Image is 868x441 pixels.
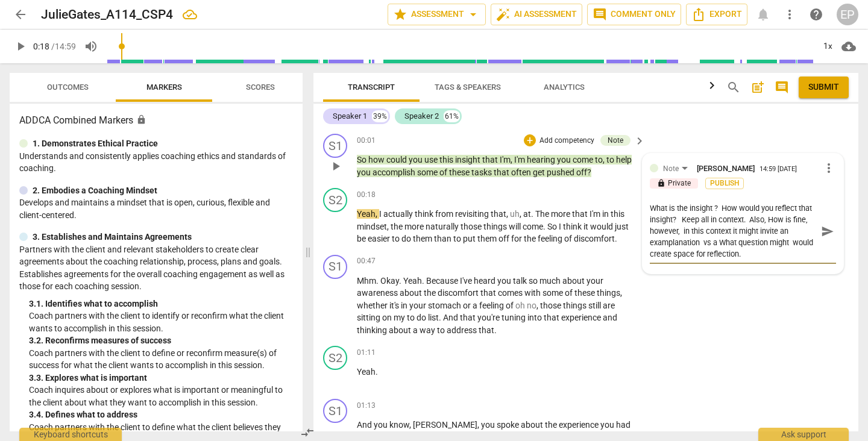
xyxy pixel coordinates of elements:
[348,83,395,92] span: Transcript
[527,155,557,164] span: hearing
[481,420,497,430] span: you
[603,155,606,164] span: ,
[496,7,577,22] span: AI Assessment
[515,301,527,310] span: Filler word
[444,110,460,122] div: 61%
[593,7,607,22] span: comment
[376,367,378,377] span: .
[323,399,347,423] div: Change speaker
[513,276,529,286] span: talk
[500,155,511,164] span: I'm
[837,4,858,25] button: EP
[691,7,742,22] span: Export
[758,428,849,441] div: Ask support
[715,178,734,189] span: Publish
[509,222,523,231] span: will
[544,313,561,322] span: that
[417,167,439,177] span: some
[426,222,461,231] span: naturally
[404,222,426,231] span: more
[388,4,486,25] button: Assessment
[545,420,559,430] span: the
[391,222,404,231] span: the
[633,134,646,147] button: Hide comments panel
[386,155,409,164] span: could
[19,113,293,128] h3: ADDCA Combined Markers
[822,161,836,175] span: more_vert
[51,42,76,51] span: / 14:59
[13,7,28,22] span: arrow_back
[650,178,698,189] p: Private
[29,347,293,372] p: Coach partners with the client to define or reconfirm measure(s) of success for what the client w...
[588,301,603,310] span: still
[13,39,28,54] span: play_arrow
[479,301,506,310] span: feeling
[41,7,173,22] h2: JulieGates_A114_CSP4
[413,234,434,243] span: them
[447,325,479,335] span: address
[523,222,543,231] span: come
[357,276,376,286] span: Mhm
[300,425,315,440] span: compare_arrows
[536,301,540,310] span: ,
[587,4,681,25] button: Comment only
[460,313,477,322] span: that
[724,78,743,97] button: Search
[775,80,789,95] span: comment
[439,313,443,322] span: .
[573,155,595,164] span: come
[650,202,817,260] textarea: What is the insight ? How would you reflect that insight? Keep all in context. Also, How is fine,...
[587,276,603,286] span: your
[33,231,192,243] p: 3. Establishes and Maintains Agreements
[572,209,590,219] span: that
[426,276,460,286] span: Because
[409,301,428,310] span: your
[357,256,376,266] span: 00:47
[782,7,797,22] span: more_vert
[84,39,98,54] span: volume_up
[389,301,401,310] span: it's
[439,167,449,177] span: of
[357,367,376,377] span: Yeah
[357,167,373,177] span: you
[393,7,407,22] span: star
[435,83,501,92] span: Tags & Speakers
[583,222,590,231] span: it
[323,134,347,158] div: Change speaker
[511,234,524,243] span: for
[435,209,455,219] span: from
[415,209,435,219] span: think
[608,135,623,146] div: Note
[387,222,391,231] span: ,
[657,179,665,187] span: lock
[726,80,741,95] span: search
[494,325,497,335] span: .
[563,222,583,231] span: think
[368,155,386,164] span: how
[574,234,615,243] span: discomfort
[372,110,388,122] div: 39%
[595,155,603,164] span: to
[437,325,447,335] span: to
[434,234,453,243] span: than
[602,209,611,219] span: in
[524,234,538,243] span: the
[809,7,823,22] span: help
[29,334,293,347] div: 3. 2. Reconfirms measures of success
[479,325,494,335] span: that
[19,243,293,293] p: Partners with the client and relevant stakeholders to create clear agreements about the coaching ...
[357,288,400,298] span: awareness
[559,420,600,430] span: experience
[524,288,542,298] span: with
[409,420,413,430] span: ,
[383,209,415,219] span: actually
[424,155,439,164] span: use
[389,325,413,335] span: about
[506,301,515,310] span: of
[606,155,616,164] span: to
[593,7,676,22] span: Comment only
[562,276,587,286] span: about
[357,348,376,358] span: 01:11
[29,310,293,334] p: Coach partners with the client to identify or reconfirm what the client wants to accomplish in th...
